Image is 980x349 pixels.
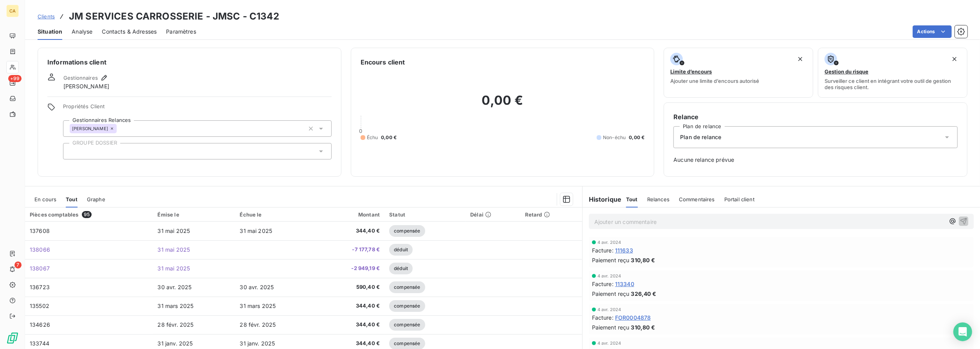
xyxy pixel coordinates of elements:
div: Délai [470,211,516,218]
span: -7 177,78 € [321,246,380,254]
span: Ajouter une limite d’encours autorisé [670,78,759,84]
h6: Informations client [47,57,332,67]
span: Tout [66,196,78,202]
span: 31 mai 2025 [158,227,190,234]
div: Échue le [240,211,312,218]
span: 138067 [30,265,50,272]
span: 7 [14,261,22,268]
span: 590,40 € [321,283,380,291]
span: 310,80 € [631,256,655,264]
span: 95 [82,211,92,218]
div: Montant [321,211,380,218]
span: 4 avr. 2024 [597,307,621,312]
div: CA [6,5,19,17]
span: 137608 [30,227,50,234]
span: -2 949,19 € [321,265,380,272]
span: Plan de relance [680,133,721,141]
span: 138066 [30,246,50,253]
button: Limite d’encoursAjouter une limite d’encours autorisé [664,48,813,98]
span: 113340 [615,280,634,288]
span: En cours [34,196,56,202]
span: 4 avr. 2024 [597,274,621,278]
a: +99 [6,77,18,89]
a: Clients [38,13,55,20]
span: 31 mars 2025 [158,302,194,309]
span: compensée [389,300,425,312]
span: Échu [367,134,378,141]
span: Gestion du risque [825,68,868,75]
div: Émise le [158,211,231,218]
span: déduit [389,263,413,274]
span: Surveiller ce client en intégrant votre outil de gestion des risques client. [825,78,961,90]
span: [PERSON_NAME] [72,126,108,131]
span: Facture : [592,246,614,254]
span: 4 avr. 2024 [597,341,621,345]
span: Situation [38,28,62,36]
span: 0 [359,128,363,134]
span: Propriétés Client [63,103,332,114]
span: Tout [626,196,638,202]
div: Statut [389,211,461,218]
span: Paiement reçu [592,290,630,298]
h6: Historique [583,195,622,204]
div: Pièces comptables [30,211,148,218]
span: Facture : [592,313,614,322]
span: Relances [647,196,670,202]
h2: 0,00 € [361,93,645,116]
span: 31 janv. 2025 [158,340,193,347]
span: Paiement reçu [592,323,630,331]
span: Facture : [592,280,614,288]
span: Non-échu [603,134,626,141]
h6: Encours client [361,57,405,67]
span: 31 mai 2025 [158,246,190,253]
span: 326,40 € [631,290,656,298]
span: déduit [389,244,413,256]
span: 344,40 € [321,340,380,347]
span: 310,80 € [631,323,655,331]
span: compensée [389,281,425,293]
span: Gestionnaires [63,75,98,81]
img: Logo LeanPay [6,332,19,344]
span: compensée [389,319,425,331]
span: 111633 [615,246,633,254]
span: 28 févr. 2025 [240,321,276,328]
span: Graphe [87,196,105,202]
span: 4 avr. 2024 [597,240,621,245]
span: 28 févr. 2025 [158,321,194,328]
span: 135502 [30,302,49,309]
span: 0,00 € [629,134,644,141]
span: Limite d’encours [670,68,712,75]
span: Paramètres [166,28,196,36]
span: compensée [389,225,425,237]
div: Open Intercom Messenger [953,322,972,341]
span: 0,00 € [381,134,397,141]
span: Analyse [72,28,92,36]
span: Aucune relance prévue [673,156,958,164]
span: Contacts & Adresses [102,28,157,36]
input: Ajouter une valeur [70,148,76,155]
h6: Relance [673,112,958,122]
span: 31 mai 2025 [240,227,273,234]
input: Ajouter une valeur [117,125,123,132]
button: Gestion du risqueSurveiller ce client en intégrant votre outil de gestion des risques client. [818,48,967,98]
span: Portail client [724,196,754,202]
span: 136723 [30,284,50,290]
span: Commentaires [679,196,715,202]
h3: JM SERVICES CARROSSERIE - JMSC - C1342 [69,9,279,23]
span: 344,40 € [321,321,380,329]
span: 134626 [30,321,50,328]
span: [PERSON_NAME] [63,82,109,90]
div: Retard [525,211,578,218]
span: 30 avr. 2025 [240,284,274,290]
span: 344,40 € [321,302,380,310]
span: 31 mars 2025 [240,302,276,309]
span: Clients [38,13,55,20]
span: +99 [8,75,22,82]
span: FOR0004878 [615,313,651,322]
span: 133744 [30,340,49,347]
span: Paiement reçu [592,256,630,264]
span: 344,40 € [321,227,380,235]
span: 31 mai 2025 [158,265,190,272]
span: 31 janv. 2025 [240,340,275,347]
span: 30 avr. 2025 [158,284,192,290]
